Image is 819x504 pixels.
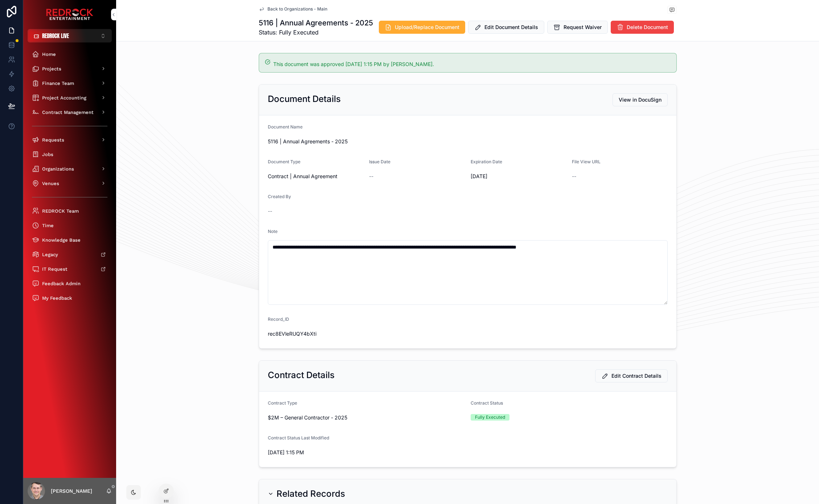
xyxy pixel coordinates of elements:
a: Legacy [28,248,112,261]
span: -- [572,173,576,180]
span: Venues [42,180,59,187]
span: Upload/Replace Document [395,24,459,31]
span: Home [42,51,56,57]
span: -- [268,208,272,215]
p: [PERSON_NAME] [51,487,92,495]
h2: Related Records [277,488,345,500]
img: App logo [46,9,93,20]
a: IT Request [28,262,112,275]
a: Organizations [28,162,112,175]
span: Issue Date [369,159,390,164]
span: $2M – General Contractor - 2025 [268,414,347,421]
button: Request Waiver [547,21,608,34]
span: Contract Type [268,400,297,406]
span: Projects [42,66,61,72]
span: 5116 | Annual Agreements - 2025 [268,138,668,145]
span: Requests [42,137,64,143]
a: Venues [28,177,112,190]
a: Home [28,48,112,61]
h2: Contract Details [268,369,335,381]
span: Document Type [268,159,300,164]
span: Contract Status Last Modified [268,435,329,441]
span: Delete Document [627,24,668,31]
h1: 5116 | Annual Agreements - 2025 [259,18,373,28]
span: View in DocuSign [619,96,662,103]
span: Created By [268,194,291,199]
a: REDROCK Team [28,204,112,217]
a: Jobs [28,148,112,161]
span: Contract Status [471,400,503,406]
span: -- [369,173,373,180]
span: My Feedback [42,295,72,301]
span: Project Accounting [42,95,86,101]
a: Project Accounting [28,91,112,104]
a: Requests [28,133,112,146]
a: Finance Team [28,77,112,90]
span: Expiration Date [471,159,502,164]
span: Edit Document Details [484,24,538,31]
button: Upload/Replace Document [379,21,465,34]
div: Fully Executed [475,414,505,421]
span: This document was approved [DATE] 1:15 PM by [PERSON_NAME]. [273,61,434,67]
div: scrollable content [23,42,116,314]
span: rec8EVleRUQY4bXti [268,330,364,337]
span: Organizations [42,166,74,172]
a: Back to Organizations - Main [259,6,327,12]
span: Document Name [268,124,303,130]
span: Note [268,229,278,234]
span: [DATE] [471,173,566,180]
span: Contract | Annual Agreement [268,173,337,180]
span: Edit Contract Details [611,372,662,380]
h2: Document Details [268,93,341,105]
span: Knowledge Base [42,237,81,243]
button: Edit Document Details [468,21,544,34]
span: Request Waiver [564,24,602,31]
a: Projects [28,62,112,75]
span: Jobs [42,151,53,157]
span: REDROCK Team [42,208,79,214]
span: [DATE] 1:15 PM [268,449,364,456]
button: View in DocuSign [613,93,668,106]
button: Select Button [28,29,112,42]
span: Back to Organizations - Main [267,6,327,12]
span: Time [42,222,54,229]
span: Contract Management [42,109,94,115]
a: Contract Management [28,106,112,119]
button: Delete Document [611,21,674,34]
a: Feedback Admin [28,277,112,290]
span: Status: Fully Executed [259,28,373,37]
a: My Feedback [28,291,112,304]
a: Knowledge Base [28,233,112,246]
span: Finance Team [42,80,74,86]
span: Feedback Admin [42,280,81,287]
span: IT Request [42,266,67,272]
a: Time [28,219,112,232]
div: This document was approved 9/26/2025 1:15 PM by Jenny McPhee. [273,61,670,68]
span: REDROCK LIVE [42,32,69,40]
span: File View URL [572,159,601,164]
button: Edit Contract Details [595,369,668,382]
span: Legacy [42,251,58,258]
span: Record_ID [268,316,289,322]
